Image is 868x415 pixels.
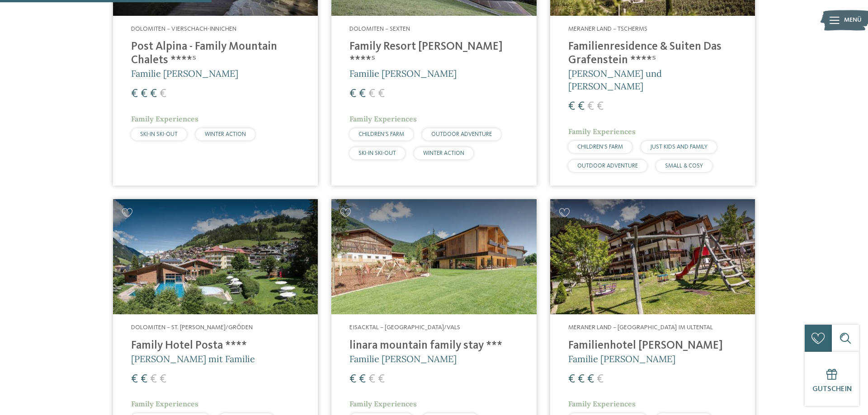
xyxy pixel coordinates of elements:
span: OUTDOOR ADVENTURE [431,131,492,137]
span: € [359,373,366,385]
span: € [131,88,138,100]
span: Family Experiences [349,399,417,408]
span: [PERSON_NAME] und [PERSON_NAME] [568,68,662,92]
span: CHILDREN’S FARM [359,131,404,137]
span: Family Experiences [131,399,198,408]
span: WINTER ACTION [205,131,246,137]
span: € [359,88,366,100]
span: Family Experiences [349,114,417,123]
span: € [378,88,385,100]
span: Family Experiences [568,127,636,136]
span: € [160,373,166,385]
span: € [568,373,575,385]
span: € [597,373,604,385]
span: Family Experiences [568,399,636,408]
span: Familie [PERSON_NAME] [568,353,675,364]
span: € [150,373,157,385]
span: € [349,88,356,100]
span: € [131,373,138,385]
span: WINTER ACTION [423,150,464,156]
h4: Family Hotel Posta **** [131,339,300,353]
span: OUTDOOR ADVENTURE [577,163,638,169]
span: Eisacktal – [GEOGRAPHIC_DATA]/Vals [349,324,460,331]
span: SKI-IN SKI-OUT [140,131,178,137]
span: [PERSON_NAME] mit Familie [131,353,255,364]
span: Family Experiences [131,114,198,123]
span: Meraner Land – [GEOGRAPHIC_DATA] im Ultental [568,324,713,331]
span: Dolomiten – Vierschach-Innichen [131,26,236,32]
a: Gutschein [805,352,859,406]
img: Familienhotels gesucht? Hier findet ihr die besten! [113,199,318,314]
span: Familie [PERSON_NAME] [349,68,457,79]
span: € [160,88,166,100]
h4: Familienresidence & Suiten Das Grafenstein ****ˢ [568,40,737,67]
span: € [587,101,594,112]
span: CHILDREN’S FARM [577,144,623,150]
span: Familie [PERSON_NAME] [131,68,238,79]
span: € [349,373,356,385]
h4: linara mountain family stay *** [349,339,518,353]
img: Familienhotels gesucht? Hier findet ihr die besten! [550,199,755,314]
img: Familienhotels gesucht? Hier findet ihr die besten! [331,199,536,314]
span: € [368,88,375,100]
span: € [568,101,575,112]
span: Dolomiten – St. [PERSON_NAME]/Gröden [131,324,253,331]
span: € [378,373,385,385]
h4: Familienhotel [PERSON_NAME] [568,339,737,353]
span: € [150,88,157,100]
span: € [141,373,147,385]
span: € [597,101,604,112]
span: € [368,373,375,385]
span: € [141,88,147,100]
h4: Family Resort [PERSON_NAME] ****ˢ [349,40,518,67]
span: Meraner Land – Tscherms [568,26,647,32]
span: SKI-IN SKI-OUT [359,150,396,156]
span: Gutschein [812,386,852,393]
span: Familie [PERSON_NAME] [349,353,457,364]
h4: Post Alpina - Family Mountain Chalets ****ˢ [131,40,300,67]
span: SMALL & COSY [665,163,703,169]
span: € [578,373,585,385]
span: Dolomiten – Sexten [349,26,410,32]
span: JUST KIDS AND FAMILY [650,144,708,150]
span: € [587,373,594,385]
span: € [578,101,585,112]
